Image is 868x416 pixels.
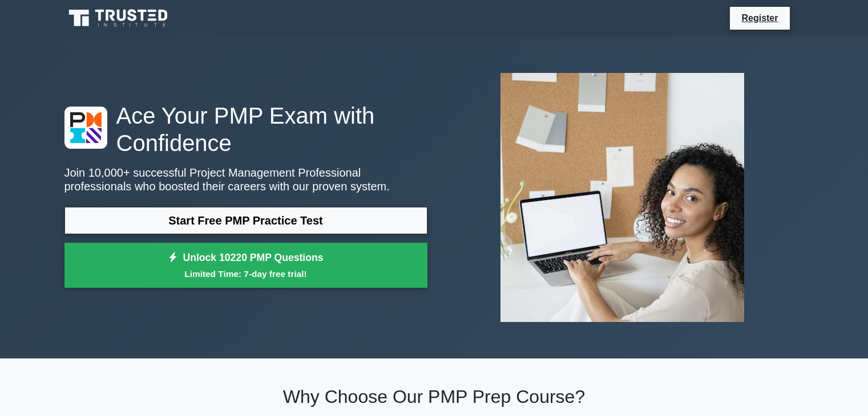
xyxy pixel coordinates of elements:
[64,207,427,234] a: Start Free PMP Practice Test
[64,166,427,193] p: Join 10,000+ successful Project Management Professional professionals who boosted their careers w...
[64,243,427,288] a: Unlock 10220 PMP QuestionsLimited Time: 7-day free trial!
[64,102,427,157] h1: Ace Your PMP Exam with Confidence
[734,11,785,25] a: Register
[79,267,413,280] small: Limited Time: 7-day free trial!
[64,386,804,407] h2: Why Choose Our PMP Prep Course?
